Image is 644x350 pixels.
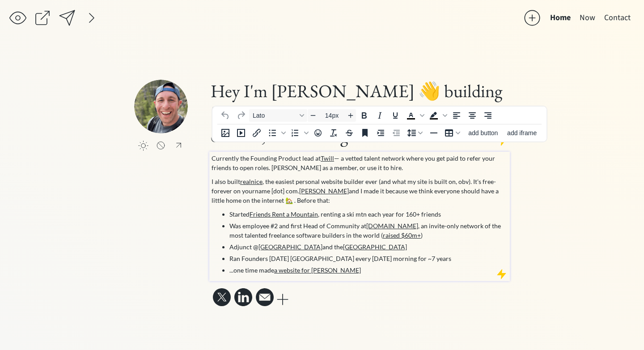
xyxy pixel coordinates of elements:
[249,109,307,122] button: Font Lato
[233,127,249,139] button: add video
[357,127,373,139] button: Anchor
[265,127,287,139] div: Bullet list
[258,243,322,251] a: [GEOGRAPHIC_DATA]
[218,109,233,122] button: Undo
[229,265,508,275] li: ...one time made
[211,80,508,147] h1: Hey I'm [PERSON_NAME] 👋 building [GEOGRAPHIC_DATA], hosting dinners, and renting ski mountains
[321,154,334,162] a: Twill
[229,209,508,219] li: Started , renting a ski mtn each year for 160+ friends
[288,127,310,139] div: Numbered list
[507,129,537,137] span: add iframe
[575,9,600,27] button: Now
[233,109,249,122] button: Redo
[249,127,264,139] button: Insert/edit link
[388,109,403,122] button: Underline
[250,210,318,218] a: Friends Rent a Mountain
[426,109,449,122] div: Background color Black
[342,127,357,139] button: Strikethrough
[366,222,418,230] a: [DOMAIN_NAME]
[468,129,498,137] span: add button
[299,187,349,195] a: [PERSON_NAME]
[229,221,508,240] li: Was employee #2 and first Head of Community at , an invite-only network of the most talented free...
[229,242,508,252] li: Adjunct @ and the
[404,127,426,139] button: Line height
[218,127,233,139] button: Insert image
[389,127,404,139] button: Decrease indent
[426,127,441,139] button: Horizontal line
[503,127,541,139] button: add iframe
[345,109,356,122] button: Increase font size
[229,254,508,263] li: Ran Founders [DATE] [GEOGRAPHIC_DATA] every [DATE] morning for ~7 years
[253,112,297,119] span: Lato
[546,9,575,27] button: Home
[240,178,263,185] a: realnice
[212,154,508,172] p: Currently the Founding Product lead at — a vetted talent network where you get paid to refer your...
[600,9,635,27] button: Contact
[480,109,496,122] button: Align right
[274,266,361,274] a: a website for [PERSON_NAME]
[449,109,464,122] button: Align left
[343,243,407,251] a: [GEOGRAPHIC_DATA]
[383,231,421,239] a: raised $60m+
[403,109,426,122] div: Text color Black
[373,127,388,139] button: Increase indent
[372,109,387,122] button: Italic
[464,127,503,139] button: add button
[308,109,318,122] button: Decrease font size
[356,109,372,122] button: Bold
[442,127,463,139] button: Table
[465,109,480,122] button: Align center
[212,177,508,205] p: I also built , the easiest personal website builder ever (and what my site is built on, obv). It'...
[326,127,341,139] button: Clear formatting
[310,127,326,139] button: Emojis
